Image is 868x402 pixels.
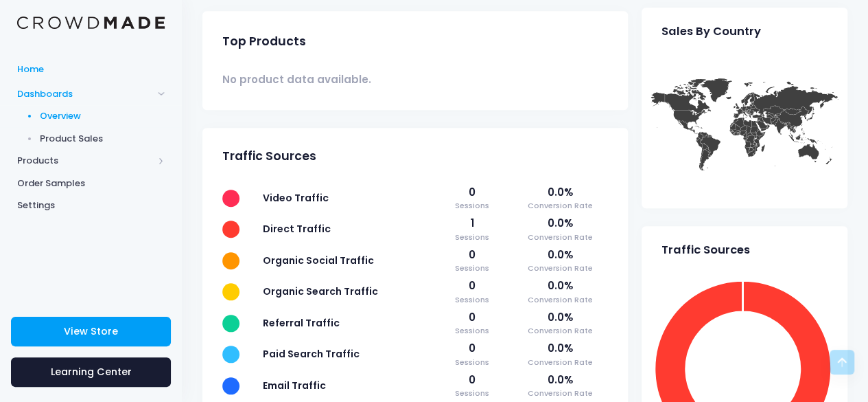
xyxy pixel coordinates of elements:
span: 0.0% [513,341,608,356]
img: Logo [17,16,165,30]
span: Paid Search Traffic [263,347,360,361]
a: View Store [11,317,171,346]
span: 0.0% [513,278,608,293]
span: Dashboards [17,87,153,101]
span: Conversion Rate [513,325,608,337]
span: Traffic Sources [661,243,750,257]
span: 0 [445,310,500,325]
span: Organic Social Traffic [263,254,374,267]
span: Video Traffic [263,191,329,205]
span: 0.0% [513,185,608,200]
span: 0 [445,372,500,388]
span: Direct Traffic [263,222,331,236]
span: 0 [445,341,500,356]
span: Sessions [445,357,500,368]
span: Conversion Rate [513,294,608,306]
span: 0.0% [513,216,608,231]
span: 0 [445,278,500,293]
span: View Store [64,324,118,338]
span: Order Samples [17,177,165,190]
span: Conversion Rate [513,263,608,274]
span: Referral Traffic [263,316,340,330]
span: 0.0% [513,372,608,388]
span: 0.0% [513,247,608,263]
span: Learning Center [51,365,132,379]
span: Top Products [222,34,306,49]
span: Email Traffic [263,379,326,392]
span: Sessions [445,388,500,399]
span: Products [17,154,153,168]
span: Conversion Rate [513,388,608,399]
span: Product Sales [40,132,165,146]
span: 0 [445,185,500,200]
span: Home [17,63,165,76]
span: 0.0% [513,310,608,325]
span: Sessions [445,325,500,337]
span: 1 [445,216,500,231]
span: Conversion Rate [513,200,608,212]
span: Conversion Rate [513,232,608,243]
span: Overview [40,109,165,123]
span: Sessions [445,200,500,212]
span: Conversion Rate [513,357,608,368]
span: Settings [17,199,165,212]
span: No product data available. [222,72,371,87]
span: Traffic Sources [222,149,316,164]
a: Learning Center [11,357,171,387]
span: 0 [445,247,500,263]
span: Sessions [445,263,500,274]
span: Sales By Country [661,25,761,38]
span: Sessions [445,294,500,306]
span: Sessions [445,232,500,243]
span: Organic Search Traffic [263,284,378,298]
